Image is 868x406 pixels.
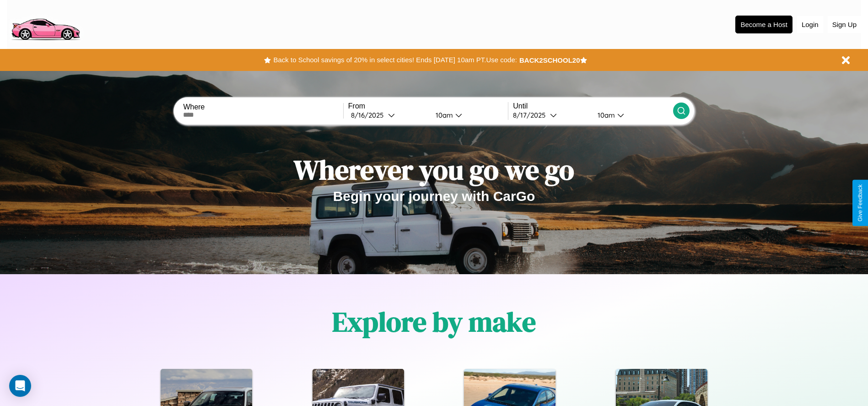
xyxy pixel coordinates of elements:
[9,375,31,397] div: Open Intercom Messenger
[183,103,343,111] label: Where
[428,110,508,120] button: 10am
[593,111,617,119] div: 10am
[332,303,536,341] h1: Explore by make
[857,184,863,222] div: Give Feedback
[590,110,673,120] button: 10am
[271,54,519,66] button: Back to School savings of 20% in select cities! Ends [DATE] 10am PT.Use code:
[828,16,861,33] button: Sign Up
[7,5,84,43] img: logo
[513,102,673,110] label: Until
[351,111,388,119] div: 8 / 16 / 2025
[519,56,580,64] b: BACK2SCHOOL20
[797,16,823,33] button: Login
[348,102,508,110] label: From
[348,110,428,120] button: 8/16/2025
[735,16,793,33] button: Become a Host
[513,111,550,119] div: 8 / 17 / 2025
[431,111,455,119] div: 10am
